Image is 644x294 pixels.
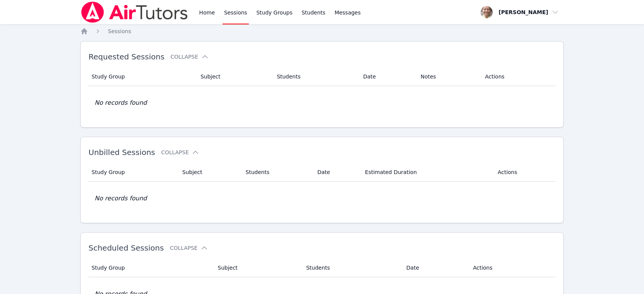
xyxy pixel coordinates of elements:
th: Students [272,67,359,86]
span: Messages [335,9,361,16]
th: Notes [416,67,481,86]
th: Subject [213,259,301,277]
span: Unbilled Sessions [88,148,155,157]
td: No records found [88,182,556,215]
th: Actions [481,67,556,86]
th: Subject [196,67,272,86]
th: Date [402,259,468,277]
nav: Breadcrumb [80,27,564,35]
th: Students [301,259,402,277]
th: Estimated Duration [360,163,493,182]
th: Study Group [88,67,196,86]
span: Scheduled Sessions [88,243,164,252]
img: Air Tutors [80,2,188,23]
th: Study Group [88,259,213,277]
th: Actions [468,259,556,277]
th: Date [313,163,360,182]
th: Date [359,67,416,86]
a: Sessions [108,27,131,35]
th: Actions [493,163,556,182]
span: Requested Sessions [88,52,164,61]
button: Collapse [170,244,208,252]
button: Collapse [161,149,199,156]
th: Subject [178,163,241,182]
span: Sessions [108,28,131,34]
th: Students [241,163,313,182]
td: No records found [88,86,556,120]
th: Study Group [88,163,178,182]
button: Collapse [171,53,209,61]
